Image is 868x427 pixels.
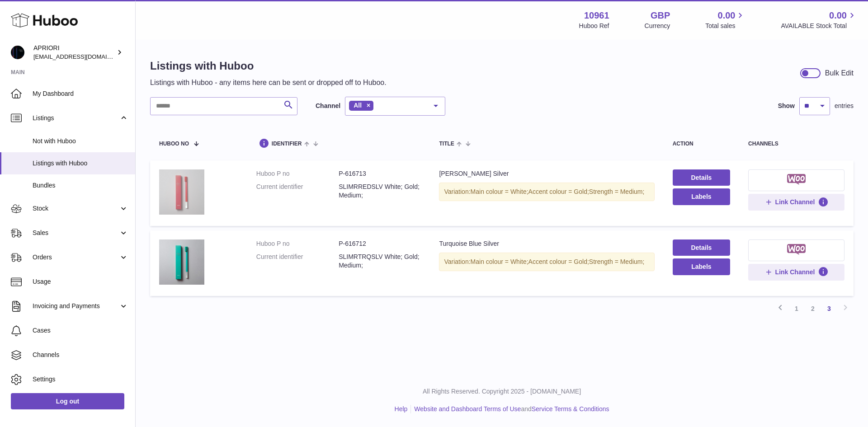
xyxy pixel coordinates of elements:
div: Turquoise Blue Silver [439,239,654,248]
a: Details [673,239,730,256]
a: Log out [11,393,124,409]
span: 0.00 [829,9,847,22]
span: Bundles [33,181,128,190]
span: Usage [33,277,128,286]
span: Listings with Huboo [33,159,128,168]
dd: SLIMRTRQSLV White; Gold; Medium; [339,253,421,270]
label: Channel [316,102,340,110]
dt: Huboo P no [256,239,339,248]
span: identifier [272,141,302,147]
a: 0.00 AVAILABLE Stock Total [781,9,857,30]
p: All Rights Reserved. Copyright 2025 - [DOMAIN_NAME] [143,387,861,396]
span: Strength = Medium; [589,258,645,265]
a: 2 [805,300,821,317]
span: Not with Huboo [33,137,128,145]
span: AVAILABLE Stock Total [781,22,857,30]
div: Variation: [439,183,654,201]
button: Labels [673,188,730,205]
div: Huboo Ref [579,22,609,30]
a: Help [395,405,408,413]
span: Stock [33,204,119,213]
div: [PERSON_NAME] Silver [439,169,654,178]
img: woocommerce-small.png [787,174,806,185]
span: Accent colour = Gold; [528,258,589,265]
h1: Listings with Huboo [150,59,387,73]
span: Channels [33,351,128,359]
strong: 10961 [584,9,609,22]
label: Show [778,102,795,110]
span: Main colour = White; [471,258,528,265]
img: Carmine Red Silver [159,169,204,215]
div: APRIORI [33,44,115,61]
span: 0.00 [718,9,736,22]
a: Website and Dashboard Terms of Use [414,405,521,413]
span: Link Channel [775,198,815,206]
span: Main colour = White; [471,188,528,195]
a: 1 [788,300,805,317]
div: channels [748,141,844,147]
span: entries [835,102,854,110]
div: Bulk Edit [825,68,854,78]
strong: GBP [651,9,670,22]
li: and [411,405,609,413]
img: internalAdmin-10961@internal.huboo.com [11,46,24,59]
span: All [354,102,362,109]
span: [EMAIL_ADDRESS][DOMAIN_NAME] [33,53,133,60]
dd: P-616713 [339,169,421,178]
dd: SLIMRREDSLV White; Gold; Medium; [339,183,421,200]
span: Link Channel [775,268,815,276]
span: Sales [33,229,119,237]
span: Listings [33,114,119,122]
span: Cases [33,326,128,335]
p: Listings with Huboo - any items here can be sent or dropped off to Huboo. [150,78,387,88]
a: Service Terms & Conditions [532,405,609,413]
div: action [673,141,730,147]
button: Link Channel [748,264,844,280]
span: Invoicing and Payments [33,302,119,310]
a: 0.00 Total sales [705,9,745,30]
div: Currency [645,22,670,30]
dd: P-616712 [339,239,421,248]
span: Orders [33,253,119,262]
button: Link Channel [748,194,844,210]
span: title [439,141,454,147]
span: Total sales [705,22,745,30]
span: Accent colour = Gold; [528,188,589,195]
span: My Dashboard [33,89,128,98]
dt: Huboo P no [256,169,339,178]
img: woocommerce-small.png [787,244,806,255]
div: Variation: [439,253,654,271]
span: Strength = Medium; [589,188,645,195]
a: 3 [821,300,837,317]
span: Huboo no [159,141,189,147]
a: Details [673,169,730,186]
button: Labels [673,258,730,275]
dt: Current identifier [256,253,339,270]
dt: Current identifier [256,183,339,200]
span: Settings [33,375,128,384]
img: Turquoise Blue Silver [159,239,204,285]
